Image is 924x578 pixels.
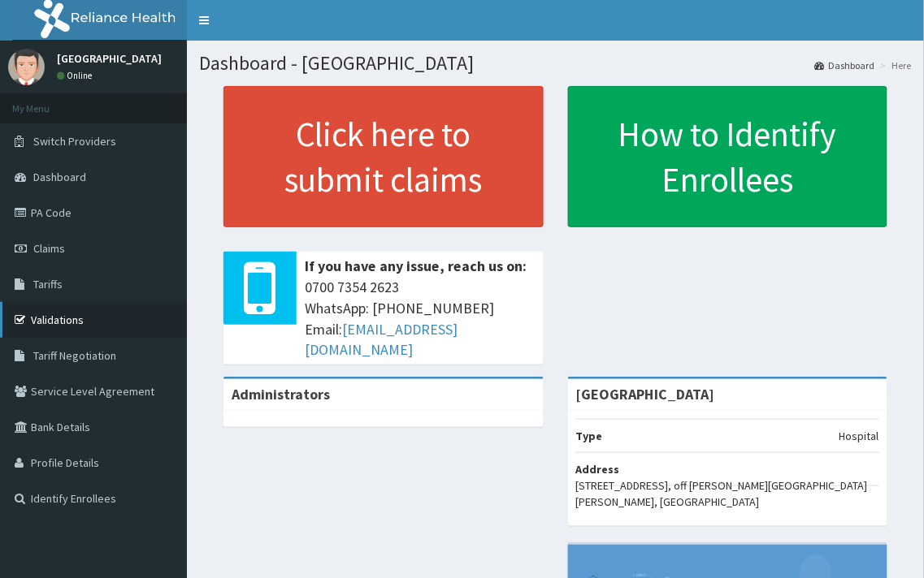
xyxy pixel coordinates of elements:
span: Claims [33,241,65,256]
a: Online [57,70,96,81]
p: [GEOGRAPHIC_DATA] [57,53,162,64]
p: Hospital [839,428,879,444]
span: 0700 7354 2623 WhatsApp: [PHONE_NUMBER] Email: [305,277,536,360]
a: Click here to submit claims [223,86,544,227]
span: Tariff Negotiation [33,348,116,363]
b: If you have any issue, reach us on: [305,257,527,275]
span: Tariffs [33,277,63,291]
a: [EMAIL_ADDRESS][DOMAIN_NAME] [305,320,458,360]
img: User Image [8,49,45,85]
p: [STREET_ADDRESS], off [PERSON_NAME][GEOGRAPHIC_DATA][PERSON_NAME], [GEOGRAPHIC_DATA] [576,477,880,510]
a: Dashboard [815,58,875,72]
a: How to Identify Enrollees [568,86,888,227]
strong: [GEOGRAPHIC_DATA] [576,385,715,403]
b: Type [576,429,603,443]
b: Address [576,462,620,477]
b: Administrators [232,385,330,403]
span: Switch Providers [33,134,116,149]
h1: Dashboard - [GEOGRAPHIC_DATA] [199,53,912,74]
span: Dashboard [33,170,86,184]
li: Here [877,58,912,72]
